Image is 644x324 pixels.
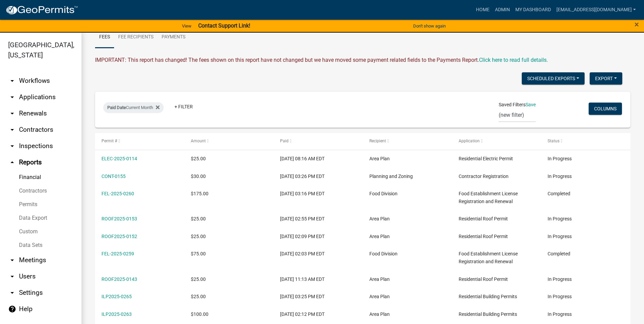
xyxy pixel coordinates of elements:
[102,191,134,196] a: FEL-2025-0260
[8,158,16,166] i: arrow_drop_up
[369,311,390,317] span: Area Plan
[280,250,356,258] div: [DATE] 02:03 PM EDT
[102,139,117,143] span: Permit #
[459,156,513,161] span: Residential Electric Permit
[369,156,390,161] span: Area Plan
[280,155,356,163] div: [DATE] 08:16 AM EDT
[8,272,16,281] i: arrow_drop_down
[459,294,517,299] span: Residential Building Permits
[280,293,356,301] div: [DATE] 03:25 PM EDT
[541,133,630,149] datatable-header-cell: Status
[102,234,137,239] a: ROOF2025-0152
[103,102,164,113] div: Current Month
[280,190,356,198] div: [DATE] 03:16 PM EDT
[280,173,356,180] div: [DATE] 03:26 PM EDT
[459,174,509,179] span: Contractor Registration
[184,133,274,149] datatable-header-cell: Amount
[548,311,572,317] span: In Progress
[634,20,639,29] button: Close
[459,234,508,239] span: Residential Roof Permit
[107,105,126,110] span: Paid Date
[363,133,452,149] datatable-header-cell: Recipient
[191,156,206,161] span: $25.00
[492,3,513,16] a: Admin
[102,174,126,179] a: CONT-0155
[158,26,189,48] a: Payments
[479,57,548,63] a: Click here to read full details.
[8,93,16,101] i: arrow_drop_down
[280,215,356,223] div: [DATE] 02:55 PM EDT
[459,216,508,221] span: Residential Roof Permit
[102,311,132,317] a: ILP2025-0263
[8,77,16,85] i: arrow_drop_down
[191,139,206,143] span: Amount
[8,142,16,150] i: arrow_drop_down
[191,276,206,282] span: $25.00
[369,294,390,299] span: Area Plan
[548,251,570,256] span: Completed
[369,251,398,256] span: Food Division
[369,174,413,179] span: Planning and Zoning
[634,20,639,29] span: ×
[548,174,572,179] span: In Progress
[191,174,206,179] span: $30.00
[198,22,250,29] strong: Contact Support Link!
[526,102,536,107] a: Save
[522,72,585,85] button: Scheduled Exports
[473,3,492,16] a: Home
[459,139,480,143] span: Application
[95,133,184,149] datatable-header-cell: Permit #
[554,3,639,16] a: [EMAIL_ADDRESS][DOMAIN_NAME]
[548,234,572,239] span: In Progress
[548,156,572,161] span: In Progress
[280,310,356,318] div: [DATE] 02:12 PM EDT
[191,234,206,239] span: $25.00
[8,126,16,134] i: arrow_drop_down
[8,109,16,118] i: arrow_drop_down
[191,191,208,196] span: $175.00
[95,26,114,48] a: Fees
[513,3,554,16] a: My Dashboard
[548,276,572,282] span: In Progress
[369,139,386,143] span: Recipient
[369,191,398,196] span: Food Division
[280,275,356,283] div: [DATE] 11:13 AM EDT
[410,20,448,32] button: Don't show again
[499,101,526,108] span: Saved Filters
[169,101,198,113] a: + Filter
[452,133,541,149] datatable-header-cell: Application
[191,311,208,317] span: $100.00
[548,191,570,196] span: Completed
[8,289,16,297] i: arrow_drop_down
[369,276,390,282] span: Area Plan
[102,251,134,256] a: FEL-2025-0259
[459,276,508,282] span: Residential Roof Permit
[102,216,137,221] a: ROOF2025-0153
[191,251,206,256] span: $75.00
[8,256,16,264] i: arrow_drop_down
[114,26,158,48] a: Fee Recipients
[102,276,137,282] a: ROOF2025-0143
[102,294,132,299] a: ILP2025-0265
[95,56,630,64] div: IMPORTANT: This report has changed! The fees shown on this report have not changed but we have mo...
[191,294,206,299] span: $25.00
[280,233,356,240] div: [DATE] 02:09 PM EDT
[369,216,390,221] span: Area Plan
[479,57,548,63] wm-modal-confirm: Upcoming Changes to Daily Fees Report
[102,156,137,161] a: ELEC-2025-0114
[191,216,206,221] span: $25.00
[459,251,518,264] span: Food Establishment License Registration and Renewal
[548,294,572,299] span: In Progress
[548,216,572,221] span: In Progress
[590,72,622,85] button: Export
[459,311,517,317] span: Residential Building Permits
[459,191,518,204] span: Food Establishment License Registration and Renewal
[548,139,559,143] span: Status
[274,133,363,149] datatable-header-cell: Paid
[8,305,16,313] i: help
[589,103,622,115] button: Columns
[179,20,194,32] a: View
[280,139,289,143] span: Paid
[369,234,390,239] span: Area Plan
